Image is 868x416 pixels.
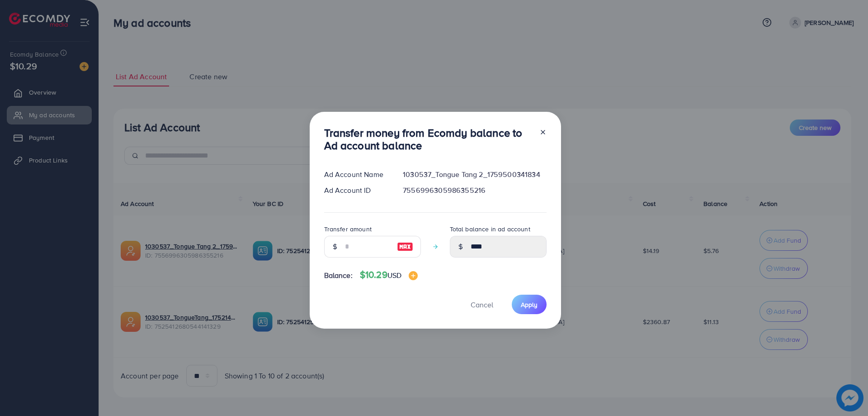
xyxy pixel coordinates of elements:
[324,225,372,234] label: Transfer amount
[396,169,553,180] div: 1030537_Tongue Tang 2_1759500341834
[512,295,547,314] button: Apply
[409,271,418,280] img: image
[471,300,493,310] span: Cancel
[360,269,418,281] h4: $10.29
[317,169,396,180] div: Ad Account Name
[396,185,553,196] div: 7556996305986355216
[387,270,401,280] span: USD
[324,126,532,153] h3: Transfer money from Ecomdy balance to Ad account balance
[450,225,530,234] label: Total balance in ad account
[324,270,353,281] span: Balance:
[521,300,538,309] span: Apply
[459,295,505,314] button: Cancel
[317,185,396,196] div: Ad Account ID
[397,241,413,252] img: image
